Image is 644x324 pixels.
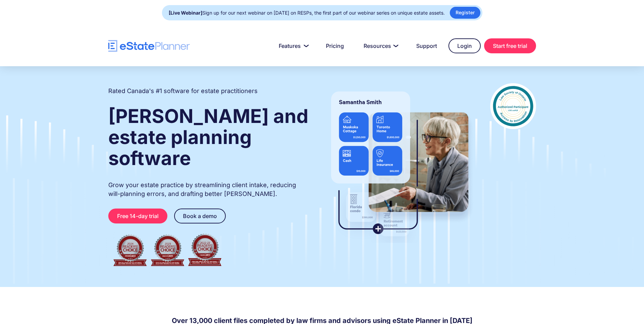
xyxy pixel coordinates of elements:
h2: Rated Canada's #1 software for estate practitioners [108,87,258,95]
a: Start free trial [484,38,536,53]
a: Pricing [318,39,352,53]
a: Book a demo [174,209,226,223]
a: Support [408,39,445,53]
a: Resources [355,39,405,53]
a: Features [271,39,314,53]
img: estate planner showing wills to their clients, using eState Planner, a leading estate planning so... [323,83,477,243]
strong: [PERSON_NAME] and estate planning software [108,105,308,170]
a: Free 14-day trial [108,209,167,223]
a: Login [448,38,481,53]
a: Register [450,7,480,19]
div: Sign up for our next webinar on [DATE] on RESPs, the first part of our webinar series on unique e... [169,8,445,18]
strong: [Live Webinar] [169,10,202,16]
p: Grow your estate practice by streamlining client intake, reducing will-planning errors, and draft... [108,181,309,198]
